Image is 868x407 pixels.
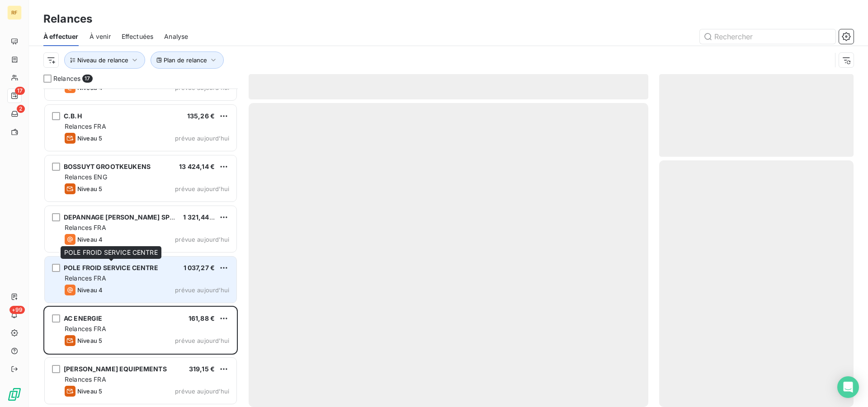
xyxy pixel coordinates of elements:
[175,337,229,344] span: prévue aujourd’hui
[77,337,102,344] span: Niveau 5
[164,56,207,64] span: Plan de relance
[9,306,25,314] span: +99
[43,89,238,407] div: grid
[175,388,229,395] span: prévue aujourd’hui
[179,163,215,170] span: 13 424,14 €
[175,185,229,192] span: prévue aujourd’hui
[65,224,106,231] span: Relances FRA
[65,122,106,130] span: Relances FRA
[175,135,229,142] span: prévue aujourd’hui
[65,325,106,332] span: Relances FRA
[700,29,835,44] input: Rechercher
[151,51,224,69] button: Plan de relance
[64,112,82,120] span: C.B.H
[7,387,22,402] img: Logo LeanPay
[187,112,215,120] span: 135,26 €
[7,107,21,121] a: 2
[189,314,215,322] span: 161,88 €
[65,173,107,181] span: Relances ENG
[77,236,103,243] span: Niveau 4
[77,56,128,64] span: Niveau de relance
[189,365,215,373] span: 319,15 €
[65,375,106,383] span: Relances FRA
[7,89,21,103] a: 17
[164,32,188,41] span: Analyse
[64,314,103,322] span: AC ENERGIE
[43,11,92,27] h3: Relances
[64,248,158,256] span: POLE FROID SERVICE CENTRE
[837,376,859,398] div: Open Intercom Messenger
[7,5,22,20] div: RF
[43,32,79,41] span: À effectuer
[64,365,167,373] span: [PERSON_NAME] EQUIPEMENTS
[184,264,215,271] span: 1 037,27 €
[64,213,177,221] span: DEPANNAGE [PERSON_NAME] SPRL
[15,87,25,95] span: 17
[90,32,111,41] span: À venir
[77,185,102,192] span: Niveau 5
[122,32,154,41] span: Effectuées
[77,286,103,294] span: Niveau 4
[82,75,92,83] span: 17
[77,135,102,142] span: Niveau 5
[64,264,158,271] span: POLE FROID SERVICE CENTRE
[175,286,229,294] span: prévue aujourd’hui
[77,388,102,395] span: Niveau 5
[64,51,145,69] button: Niveau de relance
[53,74,80,83] span: Relances
[175,236,229,243] span: prévue aujourd’hui
[64,163,151,170] span: BOSSUYT GROOTKEUKENS
[183,213,215,221] span: 1 321,44 €
[65,274,106,282] span: Relances FRA
[17,105,25,113] span: 2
